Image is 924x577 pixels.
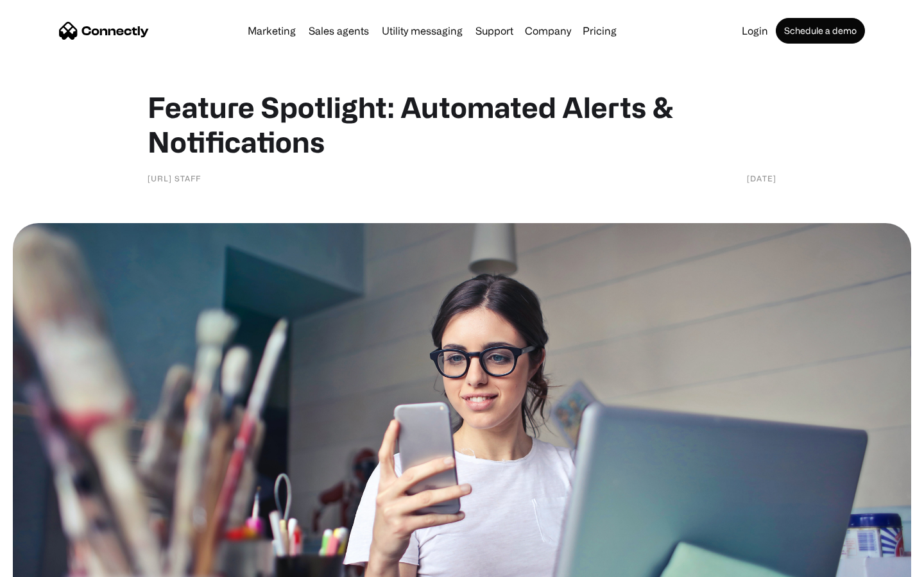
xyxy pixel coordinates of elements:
a: Utility messaging [377,26,468,36]
a: Schedule a demo [776,18,865,44]
div: [DATE] [747,172,776,185]
a: Support [470,26,518,36]
a: Sales agents [304,26,374,36]
div: Company [525,22,571,40]
a: Marketing [243,26,301,36]
a: Pricing [577,26,622,36]
a: Login [737,26,773,36]
ul: Language list [26,555,77,573]
div: [URL] staff [148,172,201,185]
h1: Feature Spotlight: Automated Alerts & Notifications [148,90,776,159]
aside: Language selected: English [13,555,77,573]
